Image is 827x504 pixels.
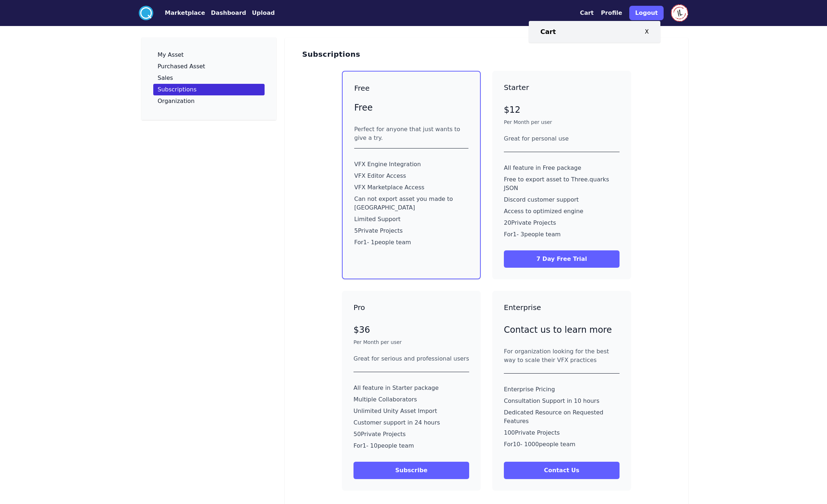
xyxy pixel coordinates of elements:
p: Free [354,102,468,113]
p: Multiple Collaborators [353,395,469,404]
a: Organization [153,95,265,107]
p: Unlimited Unity Asset Import [353,407,469,415]
button: Subscribe [353,462,469,479]
button: Contact Us [504,462,620,479]
div: Great for personal use [504,134,620,143]
p: Dedicated Resource on Requested Features [504,408,620,426]
p: 5 Private Projects [354,227,468,235]
button: Logout [629,6,664,20]
p: For 1 - 1 people team [354,238,468,247]
p: VFX Marketplace Access [354,183,468,192]
a: Upload [246,9,275,17]
a: Dashboard [205,9,246,17]
p: 20 Private Projects [504,219,620,227]
img: profile [671,4,688,22]
a: Logout [629,3,664,23]
p: Can not export asset you made to [GEOGRAPHIC_DATA] [354,195,468,212]
p: Subscriptions [158,87,197,92]
button: Profile [601,9,622,17]
p: VFX Engine Integration [354,160,468,169]
button: Cart [580,9,594,17]
h3: Free [354,83,468,93]
button: Dashboard [211,9,246,17]
p: VFX Editor Access [354,172,468,180]
h3: Enterprise [504,302,620,313]
a: Subscriptions [153,84,265,95]
p: Per Month per user [504,119,620,126]
p: All feature in Free package [504,164,620,172]
a: Sales [153,72,265,84]
p: For 1 - 10 people team [353,441,469,450]
button: Upload [252,9,275,17]
p: 50 Private Projects [353,430,469,439]
p: My Asset [158,52,184,58]
div: For organization looking for the best way to scale their VFX practices [504,347,620,365]
p: Organization [158,98,194,104]
p: Free to export asset to Three.quarks JSON [504,175,620,193]
div: X [645,27,649,36]
button: Marketplace [165,9,205,17]
p: Customer support in 24 hours [353,418,469,427]
div: Perfect for anyone that just wants to give a try. [354,125,468,142]
p: Enterprise Pricing [504,385,620,394]
p: $36 [353,324,469,336]
p: Discord customer support [504,195,620,204]
h3: Starter [504,82,620,92]
div: Great for serious and professional users [353,354,469,363]
a: Marketplace [153,9,205,17]
p: Purchased Asset [158,64,205,69]
p: Consultation Support in 10 hours [504,397,620,405]
p: Access to optimized engine [504,207,620,216]
p: Per Month per user [353,339,469,346]
p: For 10 - 1000 people team [504,440,620,449]
button: 7 Day Free Trial [504,250,620,268]
h3: Subscriptions [302,49,360,59]
p: 100 Private Projects [504,428,620,437]
p: All feature in Starter package [353,384,469,392]
p: Sales [158,75,173,81]
h3: Cart [540,27,556,37]
p: For 1 - 3 people team [504,230,620,239]
a: My Asset [153,49,265,61]
p: Contact us to learn more [504,324,620,336]
p: Limited Support [354,215,468,224]
h3: Pro [353,302,469,313]
p: $12 [504,104,620,116]
a: Purchased Asset [153,61,265,72]
a: Contact Us [504,467,620,474]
